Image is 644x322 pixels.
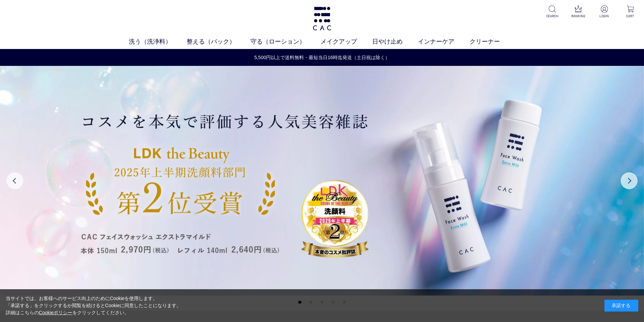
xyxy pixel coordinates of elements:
a: Cookieポリシー [39,310,73,315]
a: 整える（パック） [187,37,251,46]
p: SEARCH [544,14,560,19]
a: 洗う（洗浄料） [129,37,187,46]
button: Previous [6,172,23,189]
a: RANKING [570,5,587,19]
p: CART [622,14,639,19]
p: LOGIN [596,14,613,19]
a: 5,500円以上で送料無料・最短当日16時迄発送（土日祝は除く） [0,54,644,61]
a: 日やけ止め [372,37,418,46]
a: メイクアップ [320,37,372,46]
button: Next [621,172,638,189]
a: クリーナー [470,37,515,46]
a: LOGIN [596,5,613,19]
a: CART [622,5,639,19]
p: RANKING [570,14,587,19]
img: logo [312,7,332,30]
a: SEARCH [544,5,560,19]
div: 当サイトでは、お客様へのサービス向上のためにCookieを使用します。 「承諾する」をクリックするか閲覧を続けるとCookieに同意したことになります。 詳細はこちらの をクリックしてください。 [6,295,182,316]
a: 守る（ローション） [251,37,320,46]
div: 承諾する [604,300,638,312]
a: インナーケア [418,37,470,46]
